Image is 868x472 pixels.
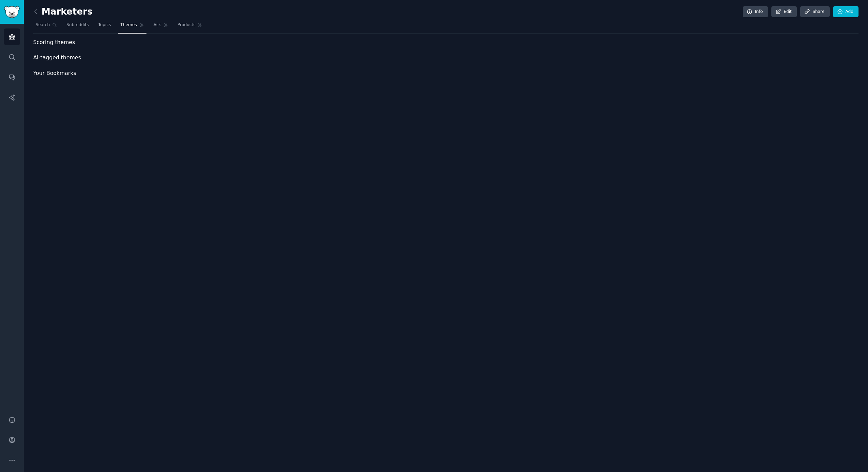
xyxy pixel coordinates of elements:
span: Scoring themes [33,38,75,47]
span: Subreddits [66,22,89,28]
a: Add [833,6,859,18]
span: Ask [154,22,161,28]
span: AI-tagged themes [33,54,81,62]
a: Info [743,6,768,18]
a: Products [175,20,205,34]
a: Subreddits [64,20,91,34]
span: Search [36,22,50,28]
span: Your Bookmarks [33,69,76,78]
a: Ask [151,20,171,34]
a: Themes [118,20,146,34]
a: Edit [771,6,797,18]
span: Products [178,22,196,28]
span: Themes [120,22,137,28]
a: Search [33,20,59,34]
h2: Marketers [33,6,93,17]
a: Topics [96,20,113,34]
a: Share [800,6,829,18]
img: GummySearch logo [4,6,20,18]
span: Topics [98,22,111,28]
